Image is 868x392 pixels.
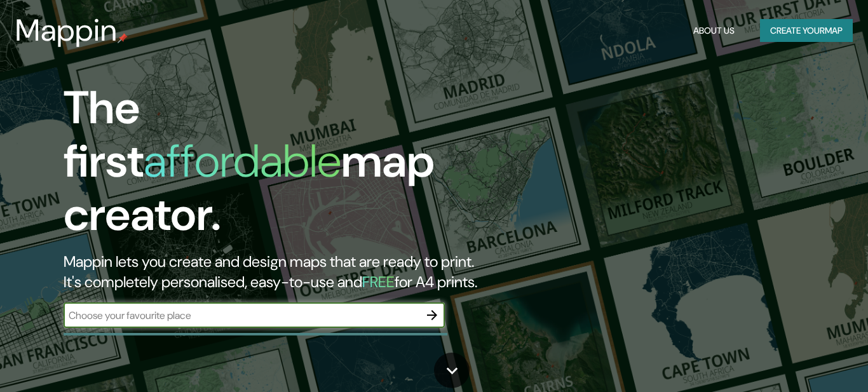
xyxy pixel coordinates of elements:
h5: FREE [362,272,395,292]
input: Choose your favourite place [64,308,419,323]
h1: The first map creator. [64,81,498,252]
img: mappin-pin [118,33,128,43]
h2: Mappin lets you create and design maps that are ready to print. It's completely personalised, eas... [64,252,498,292]
button: Create yourmap [760,19,853,43]
button: About Us [688,19,740,43]
h1: affordable [144,132,341,191]
h3: Mappin [15,13,118,48]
